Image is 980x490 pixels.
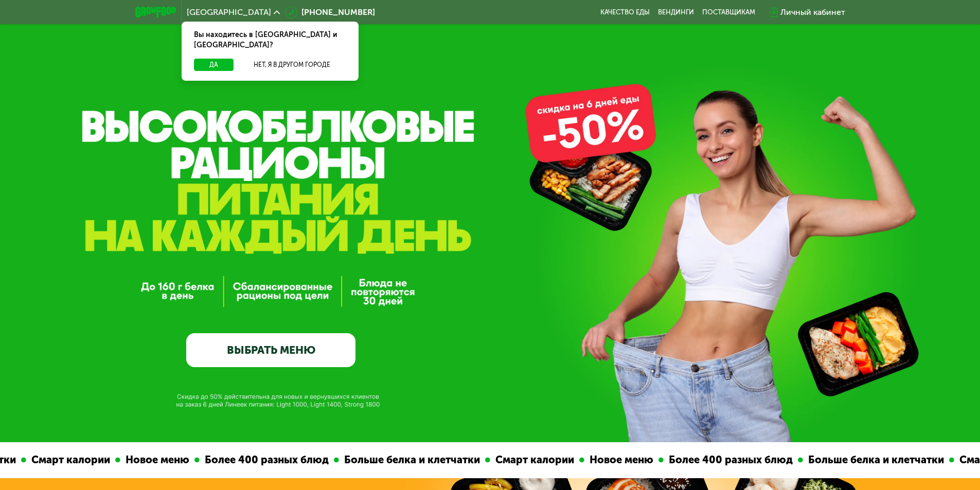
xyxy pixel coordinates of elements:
[285,6,375,19] a: [PHONE_NUMBER]
[485,452,574,468] div: Смарт калории
[658,452,792,468] div: Более 400 разных блюд
[600,8,650,16] a: Качество еды
[194,452,328,468] div: Более 400 разных блюд
[702,8,755,16] div: поставщикам
[115,452,189,468] div: Новое меню
[579,452,653,468] div: Новое меню
[797,452,943,468] div: Больше белка и клетчатки
[186,333,355,367] a: ВЫБРАТЬ МЕНЮ
[187,8,271,16] span: [GEOGRAPHIC_DATA]
[21,452,110,468] div: Смарт калории
[194,59,234,71] button: Да
[238,59,346,71] button: Нет, я в другом городе
[182,22,359,59] div: Вы находитесь в [GEOGRAPHIC_DATA] и [GEOGRAPHIC_DATA]?
[333,452,479,468] div: Больше белка и клетчатки
[658,8,694,16] a: Вендинги
[780,6,845,19] div: Личный кабинет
